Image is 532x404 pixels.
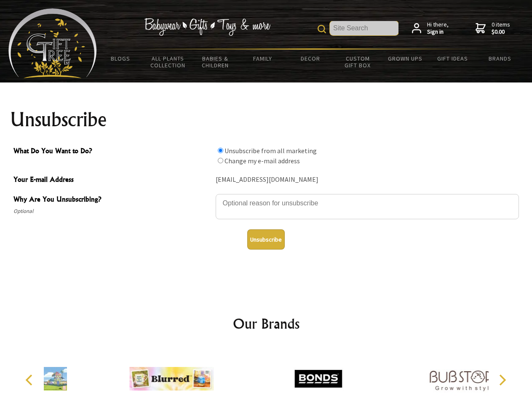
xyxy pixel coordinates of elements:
[225,146,317,155] label: Unsubscribe from all marketing
[97,50,144,67] a: BLOGS
[493,371,511,389] button: Next
[247,229,285,250] button: Unsubscribe
[216,194,519,219] textarea: Why Are You Unsubscribing?
[17,314,516,334] h2: Our Brands
[13,194,211,206] span: Why Are You Unsubscribing?
[218,158,223,163] input: What Do You Want to Do?
[144,18,270,36] img: Babywear - Gifts - Toys & more
[192,50,239,74] a: Babies & Children
[225,157,300,165] label: Change my e-mail address
[10,109,522,130] h1: Unsubscribe
[381,50,429,67] a: Grown Ups
[429,50,476,67] a: Gift Ideas
[144,50,192,74] a: All Plants Collection
[8,8,97,78] img: Babyware - Gifts - Toys and more...
[476,50,524,67] a: Brands
[286,50,334,67] a: Decor
[334,50,382,74] a: Custom Gift Box
[318,25,326,33] img: product search
[427,21,449,36] span: Hi there,
[216,173,519,186] div: [EMAIL_ADDRESS][DOMAIN_NAME]
[492,28,510,36] strong: $0.00
[21,371,40,389] button: Previous
[476,21,510,36] a: 0 items$0.00
[492,21,510,36] span: 0 items
[13,174,211,186] span: Your E-mail Address
[239,50,287,67] a: Family
[427,28,449,36] strong: Sign in
[13,146,211,158] span: What Do You Want to Do?
[218,148,223,153] input: What Do You Want to Do?
[330,21,398,35] input: Site Search
[412,21,449,36] a: Hi there,Sign in
[13,206,211,216] span: Optional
